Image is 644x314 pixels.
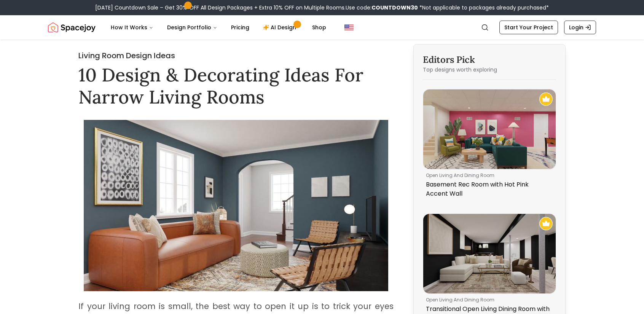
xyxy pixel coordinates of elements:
a: Start Your Project [499,21,558,34]
a: Pricing [225,20,255,35]
img: Basement Rec Room with Hot Pink Accent Wall [423,89,556,169]
button: How It Works [105,20,159,35]
h2: Living Room Design Ideas [78,50,394,61]
span: Use code: [346,4,418,11]
img: Recommended Spacejoy Design - Transitional Open Living Dining Room with Dark Walls [539,217,553,230]
nav: Main [105,20,332,35]
b: COUNTDOWN30 [371,4,418,11]
h3: Editors Pick [423,54,556,66]
h1: 10 Design & Decorating Ideas For Narrow Living Rooms [78,64,394,108]
p: open living and dining room [426,297,550,303]
span: *Not applicable to packages already purchased* [418,4,549,11]
img: United States [344,23,354,32]
img: Spacejoy Logo [48,20,96,35]
p: Basement Rec Room with Hot Pink Accent Wall [426,180,550,198]
div: [DATE] Countdown Sale – Get 30% OFF All Design Packages + Extra 10% OFF on Multiple Rooms. [95,4,549,11]
img: Transitional Open Living Dining Room with Dark Walls [423,214,556,293]
nav: Global [48,15,596,40]
button: Design Portfolio [161,20,223,35]
a: Shop [306,20,332,35]
a: Login [564,21,596,34]
p: open living and dining room [426,172,550,179]
img: Recommended Spacejoy Design - Basement Rec Room with Hot Pink Accent Wall [539,92,553,106]
a: AI Design [257,20,304,35]
a: Spacejoy [48,20,96,35]
p: Top designs worth exploring [423,66,556,73]
a: Basement Rec Room with Hot Pink Accent WallRecommended Spacejoy Design - Basement Rec Room with H... [423,89,556,201]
